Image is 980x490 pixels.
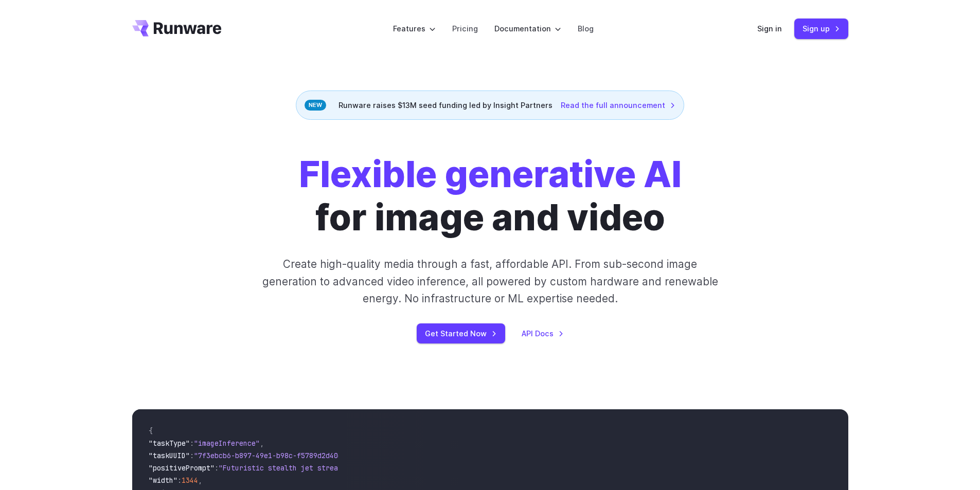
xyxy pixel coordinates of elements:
span: : [190,451,194,460]
a: Sign in [757,23,782,34]
span: "7f3ebcb6-b897-49e1-b98c-f5789d2d40d7" [194,451,350,460]
label: Features [393,23,436,34]
span: "positivePrompt" [149,463,215,473]
span: "imageInference" [194,439,260,448]
a: Go to / [132,20,222,37]
a: Sign up [794,19,848,39]
span: "taskType" [149,439,190,448]
span: "taskUUID" [149,451,190,460]
h1: for image and video [299,153,682,239]
a: Get Started Now [417,323,505,343]
div: Runware raises $13M seed funding led by Insight Partners [296,90,684,120]
p: Create high-quality media through a fast, affordable API. From sub-second image generation to adv... [261,256,719,307]
span: , [198,476,202,485]
a: API Docs [522,328,564,339]
span: : [177,476,182,485]
a: Blog [578,23,594,34]
strong: Flexible generative AI [299,152,682,196]
span: { [149,426,153,435]
span: 1344 [182,476,198,485]
label: Documentation [494,23,561,34]
span: : [190,439,194,448]
span: "Futuristic stealth jet streaking through a neon-lit cityscape with glowing purple exhaust" [219,463,593,473]
span: "width" [149,476,177,485]
span: : [215,463,219,473]
a: Read the full announcement [561,99,675,111]
span: , [260,439,264,448]
a: Pricing [452,23,478,34]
